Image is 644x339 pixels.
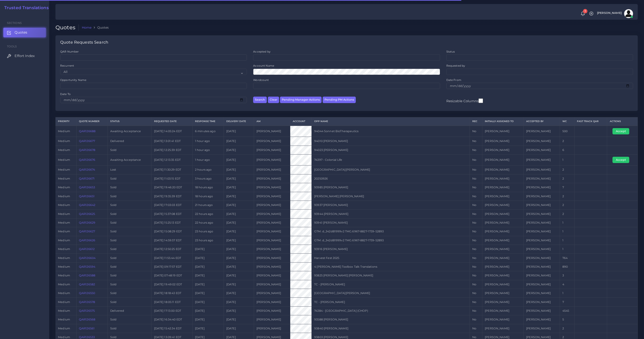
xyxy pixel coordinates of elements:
span: medium [58,274,70,277]
td: 94023 [PERSON_NAME] [312,146,470,154]
td: [PERSON_NAME] [482,218,523,227]
h4: Quote Requests Search [60,40,108,45]
span: medium [58,177,70,180]
td: [PERSON_NAME] [482,201,523,210]
a: QAR126653 [79,186,95,189]
td: [DATE] 19:35:39 EDT [151,192,192,201]
span: medium [58,212,70,216]
a: QAR126688 [79,129,95,133]
td: [DATE] 14:59:57 EDT [151,236,192,245]
a: QAR126604 [79,256,95,260]
td: [DATE] 12:25:39 EDT [151,146,192,154]
td: No [470,174,482,183]
td: [PERSON_NAME] [482,262,523,271]
td: [DATE] [224,183,254,192]
td: [PERSON_NAME] [254,146,290,154]
label: Requested by [446,64,465,68]
td: [PERSON_NAME] [523,218,560,227]
td: 1 hour ago [192,155,224,165]
td: [DATE] [224,306,254,315]
td: [PERSON_NAME] [482,126,523,137]
td: [PERSON_NAME] [254,165,290,174]
th: Status [108,117,151,126]
td: 2 [560,210,574,218]
td: [PERSON_NAME] [482,298,523,306]
th: Initially Assigned to [482,117,523,126]
td: [PERSON_NAME] [523,146,560,154]
a: QAR126671 [79,177,95,180]
td: No [470,146,482,154]
td: [DATE] 07:48:19 EDT [151,271,192,280]
button: Accept [612,157,629,163]
a: QAR126568 [79,318,95,321]
td: Sold [108,174,151,183]
td: [PERSON_NAME] [523,289,560,298]
a: Trusted Translations [1,5,49,11]
td: [DATE] [224,174,254,183]
td: No [470,218,482,227]
td: [DATE] 15:08:29 EDT [151,227,192,236]
td: Sold [108,227,151,236]
td: 764 [560,254,574,262]
a: Accept [612,129,632,133]
td: 6 minutes ago [192,126,224,137]
label: Opportunity Name [60,78,86,82]
td: [DATE] [224,165,254,174]
span: medium [58,247,70,251]
td: [PERSON_NAME] [482,137,523,146]
span: medium [58,158,70,161]
td: [PERSON_NAME] [482,174,523,183]
img: avatar [624,9,633,18]
th: Quote Number [76,117,108,126]
td: [PERSON_NAME] [254,210,290,218]
td: 1 [560,289,574,298]
th: Requested Date [151,117,192,126]
td: GTM: d_342d81999v2 TMG.6967-8827-1739-52893 [312,227,470,236]
td: [GEOGRAPHIC_DATA][PERSON_NAME] [312,165,470,174]
li: Quotes [91,25,109,30]
td: Sold [108,201,151,210]
td: 93944 [PERSON_NAME] [312,210,470,218]
td: [PERSON_NAME] [523,126,560,137]
label: Date From [446,78,461,82]
td: No [470,298,482,306]
td: 21 hours ago [192,201,224,210]
td: 23 hours ago [192,236,224,245]
label: Recurrent [60,64,74,68]
td: [DATE] 09:17:57 EDT [151,262,192,271]
td: [PERSON_NAME] [254,271,290,280]
label: Status [446,50,455,53]
td: 4 [560,280,574,289]
td: [PERSON_NAME] [523,236,560,245]
td: [DATE] 19:49:02 EDT [151,280,192,289]
a: QAR126625 [79,212,95,216]
th: Accepted by [523,117,560,126]
td: Sold [108,289,151,298]
td: 1 [560,236,574,245]
td: TC - [PERSON_NAME] [312,280,470,289]
td: [DATE] [224,210,254,218]
a: QAR126627 [79,230,95,233]
td: [PERSON_NAME] [523,155,560,165]
td: 3 hours ago [192,174,224,183]
span: Effort Index [15,53,35,58]
td: [DATE] 11:55:44 EDT [151,254,192,262]
td: [DATE] 14:05:24 EDT [151,126,192,137]
td: 1 [560,227,574,236]
td: [DATE] [192,306,224,315]
span: 1 [583,9,587,13]
td: 93916 [PERSON_NAME] [312,245,470,254]
td: [DATE] 12:50:25 EDT [151,245,192,254]
a: QAR126674 [79,168,95,171]
td: [PERSON_NAME] [523,262,560,271]
a: [PERSON_NAME]avatar [595,9,635,18]
td: [PERSON_NAME] [254,289,290,298]
td: [DATE] 19:46:20 EDT [151,183,192,192]
td: [PERSON_NAME] [254,174,290,183]
td: [PERSON_NAME] [482,165,523,174]
td: Sold [108,218,151,227]
td: [DATE] [192,298,224,306]
td: No [470,183,482,192]
td: [PERSON_NAME] [254,183,290,192]
td: [PERSON_NAME] [523,201,560,210]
